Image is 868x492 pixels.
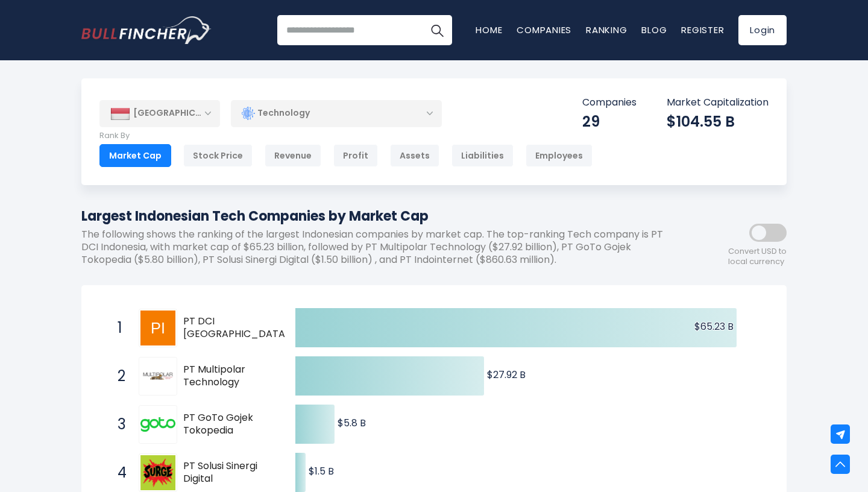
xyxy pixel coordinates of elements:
[231,99,442,127] div: Technology
[112,318,124,338] span: 1
[183,144,253,167] div: Stock Price
[81,229,678,266] p: The following shows the ranking of the largest Indonesian companies by market cap. The top-rankin...
[738,15,787,45] a: Login
[526,144,593,167] div: Employees
[667,96,769,109] p: Market Capitalization
[99,100,220,127] div: [GEOGRAPHIC_DATA]
[81,16,211,44] a: Go to homepage
[183,460,274,485] span: PT Solusi Sinergi Digital
[390,144,439,167] div: Assets
[183,364,274,389] span: PT Multipolar Technology
[582,112,637,131] div: 29
[586,24,627,36] a: Ranking
[265,144,321,167] div: Revenue
[451,144,514,167] div: Liabilities
[112,414,124,435] span: 3
[81,16,212,44] img: Bullfincher logo
[338,416,366,430] text: $5.8 B
[694,320,734,333] text: $65.23 B
[112,462,124,483] span: 4
[140,455,175,490] img: PT Solusi Sinergi Digital
[183,412,274,437] span: PT GoTo Gojek Tokopedia
[517,24,571,36] a: Companies
[309,464,334,478] text: $1.5 B
[582,96,637,109] p: Companies
[333,144,378,167] div: Profit
[81,206,678,226] h1: Largest Indonesian Tech Companies by Market Cap
[112,366,124,386] span: 2
[476,24,502,36] a: Home
[140,311,175,345] img: PT DCI Indonesia
[140,417,175,432] img: PT GoTo Gojek Tokopedia
[641,24,667,36] a: Blog
[422,15,452,45] button: Search
[487,368,526,382] text: $27.92 B
[183,315,289,341] span: PT DCI [GEOGRAPHIC_DATA]
[140,359,175,394] img: PT Multipolar Technology
[728,247,787,267] span: Convert USD to local currency
[667,112,769,131] div: $104.55 B
[99,144,171,167] div: Market Cap
[681,24,724,36] a: Register
[99,131,593,141] p: Rank By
